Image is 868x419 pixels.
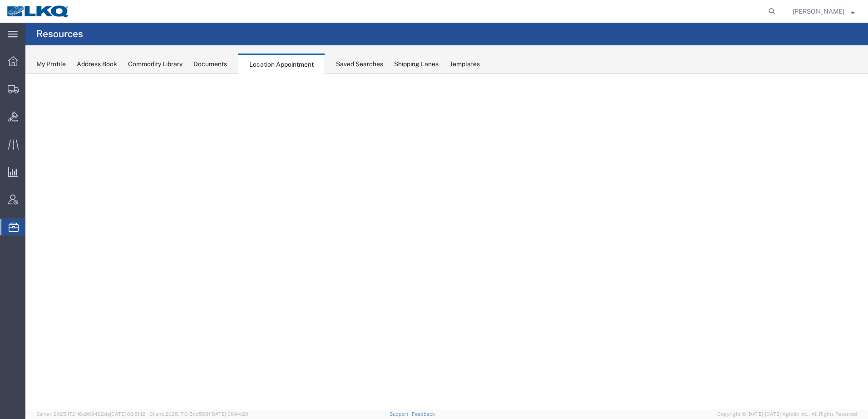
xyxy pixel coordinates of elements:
[336,59,383,69] div: Saved Searches
[128,59,182,69] div: Commodity Library
[36,23,83,45] h4: Resources
[793,6,844,16] span: Brian Schmidt
[149,411,248,417] span: Client: 2025.17.0-5dd568f
[193,59,227,69] div: Documents
[6,5,70,18] img: logo
[210,411,248,417] span: [DATE] 08:44:20
[110,411,145,417] span: [DATE] 09:51:12
[77,59,117,69] div: Address Book
[238,54,325,74] div: Location Appointment
[36,59,66,69] div: My Profile
[25,74,868,409] iframe: FS Legacy Container
[36,411,145,417] span: Server: 2025.17.0-16a969492de
[394,59,439,69] div: Shipping Lanes
[717,410,857,418] span: Copyright © [DATE]-[DATE] Agistix Inc., All Rights Reserved
[449,59,480,69] div: Templates
[792,6,855,17] button: [PERSON_NAME]
[412,411,435,417] a: Feedback
[390,411,412,417] a: Support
